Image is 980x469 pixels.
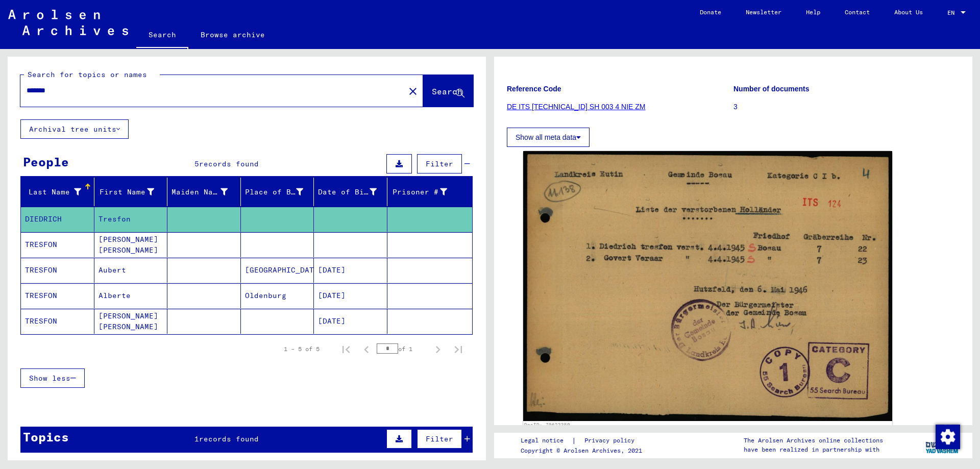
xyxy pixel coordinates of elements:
[8,10,128,35] img: Arolsen_neg.svg
[407,85,419,97] mat-icon: close
[21,178,94,206] mat-header-cell: Last Name
[523,151,892,421] img: 001.jpg
[387,178,473,206] mat-header-cell: Prisoner #
[733,102,960,112] p: 3
[428,339,448,359] button: Next page
[432,86,462,96] span: Search
[521,435,647,446] div: |
[94,283,168,308] mat-cell: Alberte
[318,187,377,198] div: Date of Birth
[23,153,69,171] div: People
[744,436,883,445] p: The Arolsen Archives online collections
[733,85,810,93] b: Number of documents
[20,368,85,388] button: Show less
[936,425,960,449] img: Change consent
[448,339,469,359] button: Last page
[94,258,168,283] mat-cell: Aubert
[94,232,168,257] mat-cell: [PERSON_NAME] [PERSON_NAME]
[507,85,561,93] b: Reference Code
[194,159,199,168] span: 5
[314,178,387,206] mat-header-cell: Date of Birth
[391,184,460,200] div: Prisoner #
[25,184,94,200] div: Last Name
[417,154,462,174] button: Filter
[403,81,423,101] button: Clear
[744,445,883,454] p: have been realized in partnership with
[507,103,646,111] a: DE ITS [TECHNICAL_ID] SH 003 4 NIE ZM
[426,434,453,443] span: Filter
[94,178,168,206] mat-header-cell: First Name
[318,184,389,200] div: Date of Birth
[426,159,453,168] span: Filter
[99,187,155,198] div: First Name
[21,258,94,283] mat-cell: TRESFON
[23,428,69,446] div: Topics
[20,119,129,139] button: Archival tree units
[194,434,199,443] span: 1
[94,309,168,334] mat-cell: [PERSON_NAME] [PERSON_NAME]
[423,75,473,107] button: Search
[314,258,387,283] mat-cell: [DATE]
[199,159,259,168] span: records found
[21,232,94,257] mat-cell: TRESFON
[314,283,387,308] mat-cell: [DATE]
[171,184,240,200] div: Maiden Name
[391,187,448,198] div: Prisoner #
[29,374,70,383] span: Show less
[377,344,428,354] div: of 1
[245,187,304,198] div: Place of Birth
[94,207,168,232] mat-cell: Tresfon
[99,184,167,200] div: First Name
[524,422,570,428] a: DocID: 70623350
[521,435,572,446] a: Legal notice
[28,70,147,79] mat-label: Search for topics or names
[171,187,228,198] div: Maiden Name
[923,432,962,458] img: yv_logo.png
[356,339,377,359] button: Previous page
[336,339,356,359] button: First page
[521,446,647,455] p: Copyright © Arolsen Archives, 2021
[241,258,314,283] mat-cell: [GEOGRAPHIC_DATA]
[188,22,277,47] a: Browse archive
[21,309,94,334] mat-cell: TRESFON
[417,429,462,449] button: Filter
[314,309,387,334] mat-cell: [DATE]
[947,9,959,16] span: EN
[241,178,314,206] mat-header-cell: Place of Birth
[25,187,81,198] div: Last Name
[136,22,188,49] a: Search
[576,435,647,446] a: Privacy policy
[241,283,314,308] mat-cell: Oldenburg
[245,184,316,200] div: Place of Birth
[21,207,94,232] mat-cell: DIEDRICH
[507,128,590,147] button: Show all meta data
[167,178,241,206] mat-header-cell: Maiden Name
[199,434,259,443] span: records found
[21,283,94,308] mat-cell: TRESFON
[284,344,320,354] div: 1 – 5 of 5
